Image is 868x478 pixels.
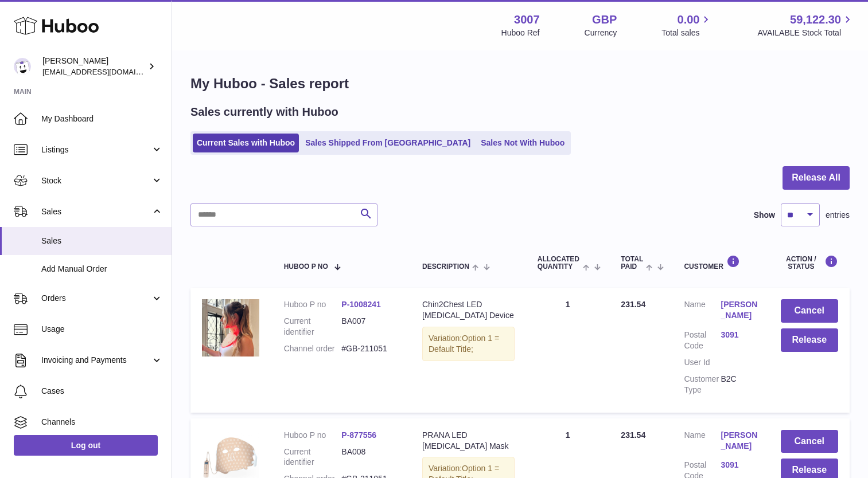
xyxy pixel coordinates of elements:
span: Total paid [621,256,643,271]
label: Show [754,210,775,221]
span: AVAILABLE Stock Total [757,28,854,38]
img: 1_b267aea5-91db-496f-be72-e1a57b430806.png [202,299,259,356]
span: 59,122.30 [790,12,841,28]
button: Cancel [781,299,838,323]
a: 59,122.30 AVAILABLE Stock Total [757,12,854,38]
a: P-877556 [341,430,376,440]
span: [EMAIL_ADDRESS][DOMAIN_NAME] [42,67,169,76]
button: Release [781,328,838,352]
dd: BA008 [341,446,399,468]
dt: Name [684,299,721,324]
span: Channels [41,417,163,428]
dt: Name [684,430,721,455]
span: Huboo P no [284,263,328,271]
span: Total sales [661,28,713,38]
dt: Customer Type [684,374,721,395]
button: Cancel [781,430,838,453]
a: Log out [14,435,158,456]
div: Currency [585,28,617,38]
dt: User Id [684,357,721,368]
span: Sales [41,206,151,217]
dd: B2C [721,374,757,395]
div: PRANA LED [MEDICAL_DATA] Mask [422,430,515,452]
dt: Current identifier [284,446,342,468]
span: entries [826,210,850,221]
a: 3091 [721,330,757,340]
td: 1 [526,288,610,412]
dt: Channel order [284,343,342,354]
span: Orders [41,293,151,304]
a: 3091 [721,460,757,471]
dt: Current identifier [284,316,342,338]
span: Option 1 = Default Title; [429,334,499,354]
a: Sales Not With Huboo [477,134,569,152]
span: ALLOCATED Quantity [538,256,580,271]
span: Invoicing and Payments [41,355,151,366]
a: 0.00 Total sales [661,12,713,38]
button: Release All [783,166,850,190]
div: [PERSON_NAME] [42,56,146,77]
a: P-1008241 [341,300,381,309]
h2: Sales currently with Huboo [190,104,338,120]
strong: 3007 [514,12,540,28]
dt: Huboo P no [284,430,342,441]
dd: #GB-211051 [341,343,399,354]
dd: BA007 [341,316,399,338]
a: [PERSON_NAME] [721,299,757,321]
dt: Postal Code [684,330,721,351]
span: Sales [41,236,163,246]
span: 0.00 [678,12,700,28]
a: Sales Shipped From [GEOGRAPHIC_DATA] [301,134,474,152]
span: Stock [41,175,151,186]
strong: GBP [592,12,617,28]
h1: My Huboo - Sales report [190,75,850,93]
img: bevmay@maysama.com [14,58,31,75]
div: Customer [684,255,757,271]
a: Current Sales with Huboo [193,134,299,152]
span: Add Manual Order [41,264,163,275]
span: Cases [41,386,163,397]
span: Description [422,263,469,271]
div: Variation: [422,327,515,361]
a: [PERSON_NAME] [721,430,757,452]
dt: Huboo P no [284,299,342,310]
div: Action / Status [781,255,838,271]
span: My Dashboard [41,113,163,124]
span: Usage [41,324,163,335]
span: Listings [41,144,151,155]
div: Chin2Chest LED [MEDICAL_DATA] Device [422,299,515,321]
span: 231.54 [621,300,645,309]
span: 231.54 [621,430,645,440]
div: Huboo Ref [501,28,540,38]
